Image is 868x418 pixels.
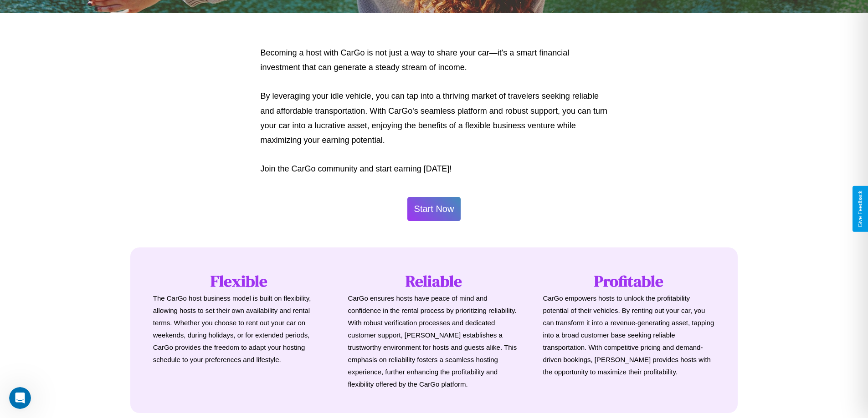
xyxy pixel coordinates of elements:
div: Give Feedback [857,191,863,227]
iframe: Intercom live chat [9,387,31,409]
p: CarGo ensures hosts have peace of mind and confidence in the rental process by prioritizing relia... [348,292,520,390]
p: The CarGo host business model is built on flexibility, allowing hosts to set their own availabili... [153,292,325,366]
p: CarGo empowers hosts to unlock the profitability potential of their vehicles. By renting out your... [543,292,715,378]
p: Join the CarGo community and start earning [DATE]! [261,161,608,176]
h1: Profitable [543,270,715,292]
p: Becoming a host with CarGo is not just a way to share your car—it's a smart financial investment ... [261,45,608,75]
h1: Flexible [153,270,325,292]
h1: Reliable [348,270,520,292]
button: Start Now [407,197,461,221]
p: By leveraging your idle vehicle, you can tap into a thriving market of travelers seeking reliable... [261,89,608,148]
